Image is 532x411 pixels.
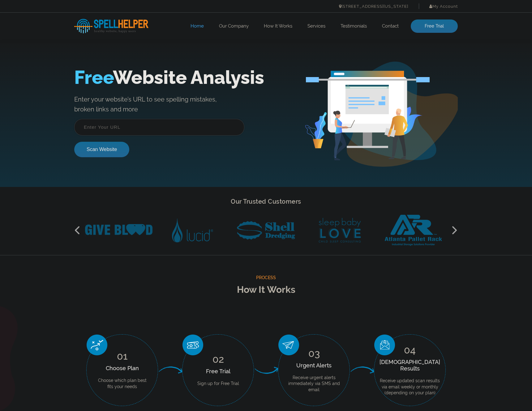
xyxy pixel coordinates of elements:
h1: Website Analysis [74,25,295,47]
span: 03 [308,348,320,359]
h2: Our Trusted Customers [74,196,458,207]
span: Process [74,274,458,282]
img: Choose Plan [87,335,107,355]
img: Urgent Alerts [278,335,299,355]
span: Free [74,25,113,47]
p: Receive urgent alerts immediately via SMS and email [288,375,340,393]
button: Previous [74,226,80,235]
p: Choose which plan best fits your needs [96,378,148,390]
button: Next [452,226,458,235]
input: Enter Your URL [74,77,244,94]
div: [DEMOGRAPHIC_DATA] Results [380,359,440,372]
span: 02 [212,353,224,365]
p: Receive updated scan results via email weekly or monthly (depending on your plan) [380,378,440,396]
img: Give Blood [85,224,152,236]
img: Sleep Baby Love [319,218,361,243]
img: Free Trial [182,335,203,355]
span: 04 [404,344,416,356]
img: Lucid [172,218,213,242]
p: Sign up for Free Trial [197,381,239,387]
img: Shell Dredging [237,221,295,240]
p: Enter your website’s URL to see spelling mistakes, broken links and more [74,53,295,73]
h2: How It Works [74,282,458,298]
img: Free Webiste Analysis [304,20,458,125]
button: Scan Website [74,100,129,116]
div: Free Trial [197,368,239,374]
img: Scan Result [374,335,395,355]
div: Choose Plan [96,365,148,371]
div: Urgent Alerts [288,362,340,369]
span: 01 [117,350,127,362]
img: Free Webiste Analysis [306,37,430,42]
